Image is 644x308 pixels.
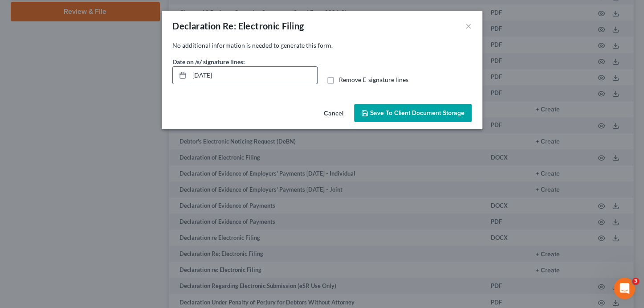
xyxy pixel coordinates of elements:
[632,278,639,285] span: 3
[614,278,635,299] iframe: Intercom live chat
[354,104,472,123] button: Save to Client Document Storage
[317,105,351,123] button: Cancel
[339,76,408,83] span: Remove E-signature lines
[189,67,317,84] input: MM/DD/YYYY
[172,57,245,66] label: Date on /s/ signature lines:
[370,109,465,117] span: Save to Client Document Storage
[172,20,304,32] div: Declaration Re: Electronic Filing
[172,41,472,50] p: No additional information is needed to generate this form.
[465,21,472,31] button: ×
